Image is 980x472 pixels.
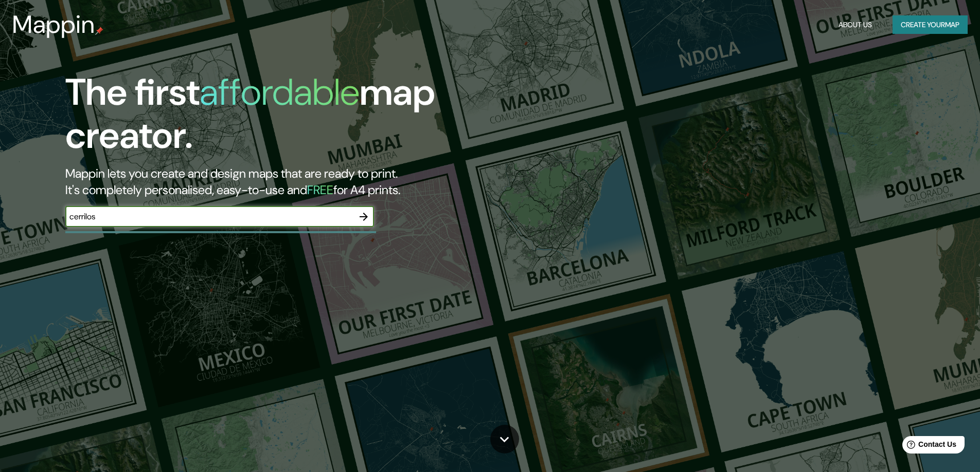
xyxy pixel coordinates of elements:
input: Choose your favourite place [65,211,353,222]
button: About Us [834,15,876,34]
h3: Mappin [12,10,95,39]
h1: affordable [200,68,360,116]
img: mappin-pin [95,27,103,35]
h2: Mappin lets you create and design maps that are ready to print. It's completely personalised, eas... [65,165,556,198]
iframe: Help widget launcher [888,432,969,461]
h1: The first map creator. [65,71,556,165]
h5: FREE [307,182,333,198]
button: Create yourmap [893,15,968,34]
